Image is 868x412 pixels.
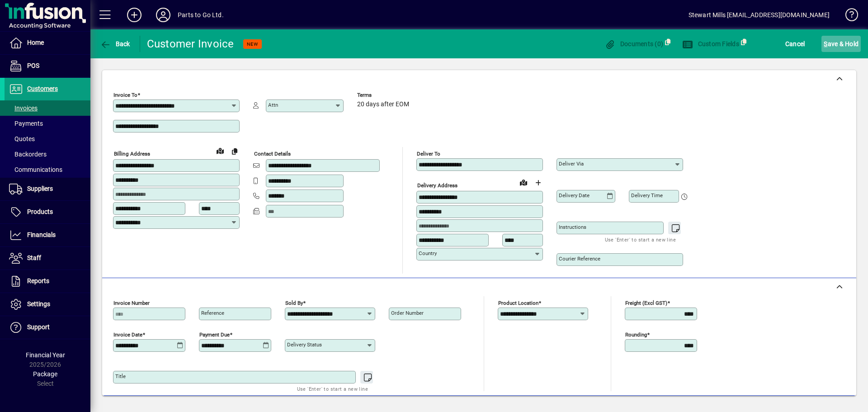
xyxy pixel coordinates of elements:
mat-label: Freight (excl GST) [625,300,667,306]
mat-label: Invoice number [113,300,150,306]
span: ave & Hold [824,37,859,51]
a: Payments [5,116,90,131]
span: Financial Year [26,351,65,359]
mat-label: Delivery status [287,341,322,348]
button: Choose address [531,175,545,190]
span: Back [100,40,130,47]
button: Copy to Delivery address [227,144,242,158]
mat-hint: Use 'Enter' to start a new line [605,234,676,245]
button: Add [120,7,149,23]
span: Home [27,39,44,46]
a: View on map [516,175,531,189]
mat-label: Sold by [285,300,303,306]
mat-label: Delivery date [559,192,590,199]
span: Cancel [785,37,805,51]
a: POS [5,55,90,77]
a: Reports [5,270,90,293]
button: Documents (0) [602,36,665,52]
a: Staff [5,247,90,270]
mat-label: Deliver via [559,161,584,167]
span: Financials [27,231,56,238]
div: Customer Invoice [147,37,234,51]
button: Custom Fields [680,36,741,52]
span: Documents (0) [604,40,663,47]
span: Payments [9,120,43,127]
app-page-header-button: Back [90,36,140,52]
a: Home [5,32,90,54]
span: POS [27,62,39,69]
mat-label: Title [115,373,126,379]
span: Customers [27,85,58,92]
span: Suppliers [27,185,53,192]
button: Profile [149,7,178,23]
mat-label: Invoice To [113,92,137,98]
span: Reports [27,277,49,284]
mat-label: Delivery time [631,192,663,199]
span: Terms [357,92,411,98]
button: Save & Hold [821,36,861,52]
mat-label: Invoice date [113,331,142,338]
mat-label: Attn [268,102,278,108]
span: Backorders [9,151,47,158]
span: Support [27,323,50,331]
div: Stewart Mills [EMAIL_ADDRESS][DOMAIN_NAME] [689,8,830,22]
mat-label: Country [419,250,437,256]
mat-label: Order number [391,310,424,316]
a: Products [5,201,90,223]
span: 20 days after EOM [357,101,409,108]
a: Settings [5,293,90,316]
span: NEW [247,41,258,47]
span: Quotes [9,135,35,142]
a: Invoices [5,100,90,116]
mat-label: Rounding [625,331,647,338]
span: Custom Fields [682,40,739,47]
span: Settings [27,300,50,308]
span: Products [27,208,53,215]
mat-label: Deliver To [417,151,440,157]
mat-label: Product location [498,300,538,306]
mat-label: Instructions [559,224,586,230]
mat-hint: Use 'Enter' to start a new line [297,384,368,394]
span: Communications [9,166,62,173]
a: Communications [5,162,90,177]
mat-label: Payment due [199,331,230,338]
a: View on map [213,143,227,158]
div: Parts to Go Ltd. [178,8,224,22]
mat-label: Courier Reference [559,256,600,262]
a: Backorders [5,147,90,162]
a: Knowledge Base [839,2,857,31]
span: S [824,40,827,47]
a: Support [5,316,90,339]
span: Invoices [9,104,38,112]
button: Back [98,36,132,52]
a: Quotes [5,131,90,147]
button: Cancel [783,36,807,52]
span: Staff [27,254,41,261]
a: Suppliers [5,178,90,200]
a: Financials [5,224,90,246]
span: Package [33,370,57,378]
mat-label: Reference [201,310,224,316]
